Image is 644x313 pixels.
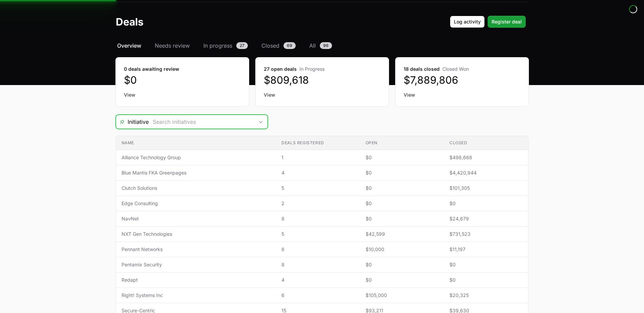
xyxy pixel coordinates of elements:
span: Closed Won [442,66,469,72]
span: 8 [281,261,354,268]
span: $0 [449,277,522,283]
span: $0 [366,215,439,222]
span: Blue Mantis FKA Greenpages [122,169,271,176]
span: $0 [449,200,522,207]
span: $0 [366,169,439,176]
span: $0 [366,185,439,192]
span: $0 [366,277,439,283]
span: $42,599 [366,231,439,237]
span: NavNet [122,215,271,222]
span: 69 [283,42,296,49]
span: Pennant Networks [122,246,271,253]
span: $0 [366,200,439,207]
th: Deals registered [276,136,360,150]
span: 8 [281,215,354,222]
span: In progress [203,42,232,50]
span: 4 [281,169,354,176]
span: $731,523 [449,231,522,237]
span: $0 [366,154,439,161]
span: Log activity [454,18,481,26]
span: Alliance Technology Group [122,154,271,161]
dt: 27 open deals [264,66,381,72]
h1: Deals [116,16,144,28]
span: $10,000 [366,246,439,253]
span: $105,000 [366,292,439,299]
span: 27 [236,42,248,49]
a: All96 [308,42,333,50]
span: Pentamix Security [122,261,271,268]
span: Redapt [122,277,271,283]
th: Open [360,136,444,150]
span: $0 [366,261,439,268]
span: $4,420,944 [449,169,522,176]
a: In progress27 [202,42,249,50]
span: $24,679 [449,215,522,222]
span: NXT Gen Technologies [122,231,271,237]
span: Register deal [492,18,522,26]
a: Needs review [153,42,191,50]
th: Closed [444,136,528,150]
button: Log activity [450,16,485,28]
div: Primary actions [450,16,526,28]
span: 96 [320,42,332,49]
span: $498,668 [449,154,522,161]
span: Edge Consulting [122,200,271,207]
button: Register deal [487,16,526,28]
span: Clutch Solutions [122,185,271,192]
span: Needs review [155,42,190,50]
span: 8 [281,246,354,253]
span: $101,305 [449,185,522,192]
span: Initiative [116,118,149,126]
a: Overview [116,42,143,50]
span: $20,325 [449,292,522,299]
nav: Deals navigation [116,42,529,50]
span: 6 [281,292,354,299]
a: Closed69 [260,42,297,50]
input: Search initiatives [149,115,254,129]
span: 5 [281,185,354,192]
span: Overview [117,42,141,50]
span: $0 [449,261,522,268]
span: 1 [281,154,354,161]
div: Open [254,115,268,129]
a: View [124,92,241,98]
a: View [264,92,381,98]
span: Closed [261,42,279,50]
span: $11,197 [449,246,522,253]
dd: $7,889,806 [404,74,520,86]
dt: 18 deals closed [404,66,520,72]
th: Name [116,136,276,150]
dd: $809,618 [264,74,381,86]
span: 2 [281,200,354,207]
dt: 0 deals awaiting review [124,66,241,72]
span: In Progress [299,66,325,72]
span: Right! Systems Inc [122,292,271,299]
a: View [404,92,520,98]
span: All [309,42,316,50]
span: 4 [281,277,354,283]
dd: $0 [124,74,241,86]
span: 5 [281,231,354,237]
